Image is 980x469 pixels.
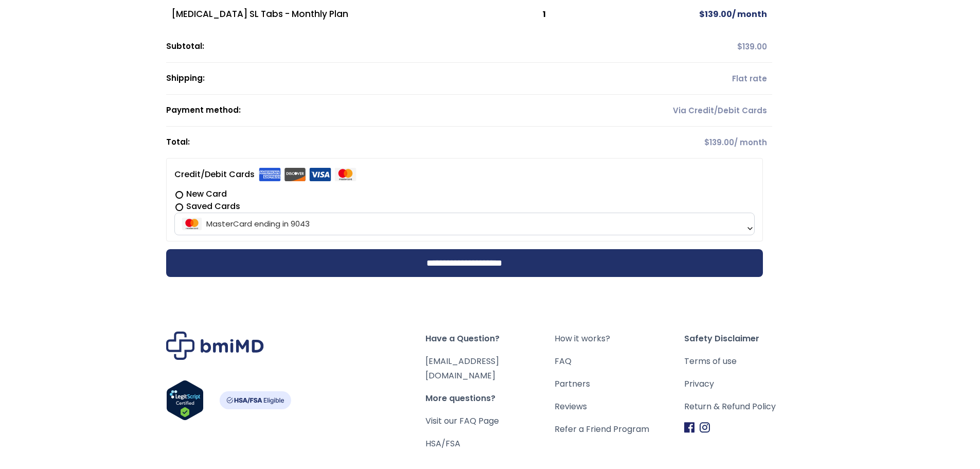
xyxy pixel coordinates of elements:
span: MasterCard ending in 9043 [177,213,752,235]
span: 139.00 [704,137,734,148]
img: Visa [309,168,331,181]
th: Shipping: [166,63,582,95]
a: HSA/FSA [425,438,460,449]
img: Discover [284,168,306,181]
span: 139.00 [737,41,767,52]
span: Have a Question? [425,332,555,346]
a: FAQ [555,354,684,369]
span: $ [699,8,705,20]
span: More questions? [425,391,555,406]
label: Saved Cards [174,200,755,213]
a: Refer a Friend Program [555,422,684,437]
td: Via Credit/Debit Cards [582,95,772,127]
th: Payment method: [166,95,582,127]
img: Amex [259,168,281,181]
span: $ [704,137,709,148]
td: / month [582,127,772,158]
a: How it works? [555,332,684,346]
td: Flat rate [582,63,772,95]
a: Return & Refund Policy [684,399,814,414]
span: MasterCard ending in 9043 [174,213,755,235]
img: Instagram [700,422,710,433]
a: Reviews [555,399,684,414]
a: Verify LegitScript Approval for www.bmimd.com [166,380,204,425]
a: Privacy [684,377,814,391]
label: Credit/Debit Cards [174,166,357,183]
a: Visit our FAQ Page [425,415,499,427]
img: Brand Logo [166,332,264,360]
span: Safety Disclaimer [684,332,814,346]
img: Verify Approval for www.bmimd.com [166,380,204,421]
img: Facebook [684,422,694,433]
a: Terms of use [684,354,814,369]
a: [EMAIL_ADDRESS][DOMAIN_NAME] [425,355,499,381]
a: Partners [555,377,684,391]
img: Mastercard [334,168,357,181]
span: $ [737,41,742,52]
label: New Card [174,188,755,200]
th: Total: [166,127,582,158]
th: Subtotal: [166,31,582,63]
img: HSA-FSA [219,391,291,409]
span: 139.00 [699,8,732,20]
